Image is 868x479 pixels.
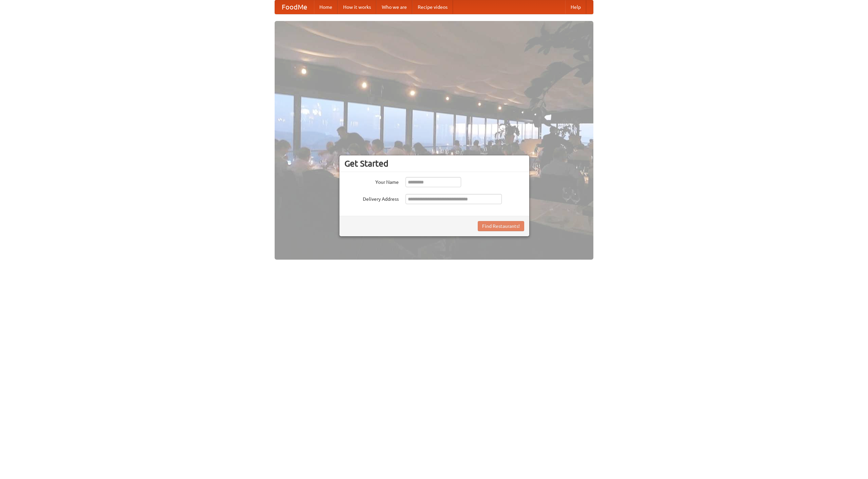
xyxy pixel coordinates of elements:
label: Delivery Address [344,194,399,202]
a: Recipe videos [412,0,453,14]
a: Help [565,0,586,14]
a: How it works [338,0,376,14]
a: Home [314,0,338,14]
a: Who we are [376,0,412,14]
label: Your Name [344,177,399,186]
h3: Get Started [344,158,524,169]
button: Find Restaurants! [478,221,524,231]
a: FoodMe [275,0,314,14]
